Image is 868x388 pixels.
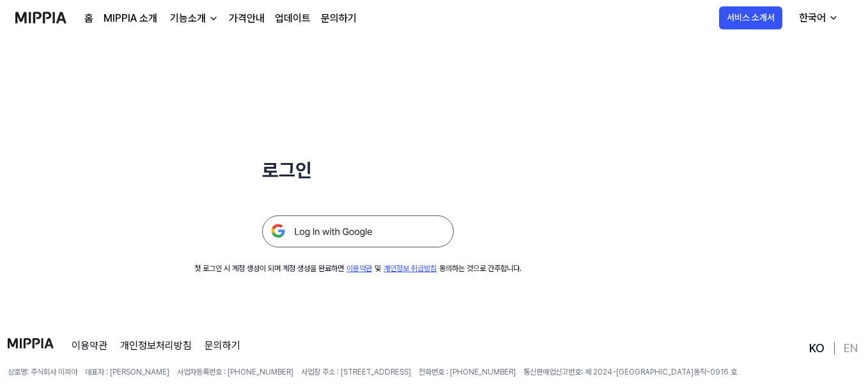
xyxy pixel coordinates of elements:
[85,366,169,378] span: 대표자 : [PERSON_NAME]
[844,341,858,356] a: EN
[177,366,293,378] span: 사업자등록번호 : [PHONE_NUMBER]
[384,264,437,273] a: 개인정보 취급방침
[72,338,107,353] a: 이용약관
[104,11,157,26] a: MIPPIA 소개
[301,366,411,378] span: 사업장 주소 : [STREET_ADDRESS]
[789,5,846,31] button: 한국어
[167,11,219,26] button: 기능소개
[194,263,522,274] div: 첫 로그인 시 계정 생성이 되며 계정 생성을 완료하면 및 동의하는 것으로 간주합니다.
[84,11,93,26] a: 홈
[262,215,454,247] img: 구글 로그인 버튼
[8,338,54,348] img: logo
[346,264,372,273] a: 이용약관
[262,156,454,185] h1: 로그인
[229,11,265,26] a: 가격안내
[208,13,219,24] img: down
[275,11,311,26] a: 업데이트
[523,366,737,378] span: 통신판매업신고번호: 제 2024-[GEOGRAPHIC_DATA]동작-0916 호
[167,11,208,26] div: 기능소개
[120,338,192,353] a: 개인정보처리방침
[809,341,825,356] a: KO
[321,11,357,26] a: 문의하기
[8,366,77,378] span: 상호명: 주식회사 미피아
[719,6,782,29] button: 서비스 소개서
[796,10,828,26] div: 한국어
[419,366,516,378] span: 전화번호 : [PHONE_NUMBER]
[205,338,240,353] a: 문의하기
